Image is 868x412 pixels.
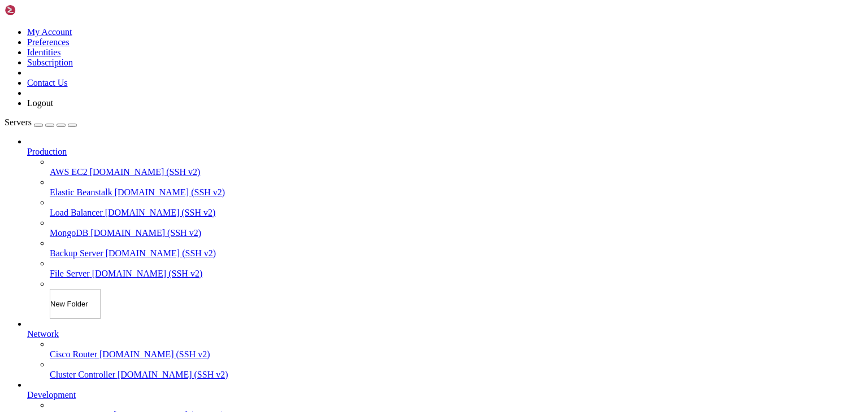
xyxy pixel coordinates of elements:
li: Production [27,137,863,319]
span: Backup Server [50,248,103,258]
span: Cluster Controller [50,370,115,379]
li: MongoDB [DOMAIN_NAME] (SSH v2) [50,218,863,238]
span: [DOMAIN_NAME] (SSH v2) [92,269,203,278]
a: Cisco Router [DOMAIN_NAME] (SSH v2) [50,349,863,360]
span: [DOMAIN_NAME] (SSH v2) [105,208,216,217]
li: Cisco Router [DOMAIN_NAME] (SSH v2) [50,339,863,360]
a: Load Balancer [DOMAIN_NAME] (SSH v2) [50,208,863,218]
a: Elastic Beanstalk [DOMAIN_NAME] (SSH v2) [50,187,863,198]
span: [DOMAIN_NAME] (SSH v2) [106,248,216,258]
a: Servers [5,117,77,127]
span: MongoDB [50,228,88,238]
a: Logout [27,98,53,108]
span: [DOMAIN_NAME] (SSH v2) [115,187,225,197]
a: Identities [27,47,61,57]
li: AWS EC2 [DOMAIN_NAME] (SSH v2) [50,157,863,177]
a: Preferences [27,37,70,47]
a: Production [27,147,863,157]
span: [DOMAIN_NAME] (SSH v2) [90,228,201,238]
span: Development [27,390,76,400]
span: Load Balancer [50,208,103,217]
span: Servers [5,117,32,127]
span: Production [27,147,67,156]
a: MongoDB [DOMAIN_NAME] (SSH v2) [50,228,863,238]
li: Network [27,319,863,380]
span: [DOMAIN_NAME] (SSH v2) [118,370,228,379]
a: Development [27,390,863,400]
li: Elastic Beanstalk [DOMAIN_NAME] (SSH v2) [50,177,863,198]
a: File Server [DOMAIN_NAME] (SSH v2) [50,269,863,279]
li: File Server [DOMAIN_NAME] (SSH v2) [50,258,863,279]
li: Load Balancer [DOMAIN_NAME] (SSH v2) [50,198,863,218]
a: AWS EC2 [DOMAIN_NAME] (SSH v2) [50,167,863,177]
li: Backup Server [DOMAIN_NAME] (SSH v2) [50,238,863,258]
li: Cluster Controller [DOMAIN_NAME] (SSH v2) [50,360,863,380]
img: Shellngn [5,5,70,16]
span: File Server [50,269,90,278]
span: Cisco Router [50,349,97,359]
a: Cluster Controller [DOMAIN_NAME] (SSH v2) [50,370,863,380]
a: Contact Us [27,78,68,87]
span: [DOMAIN_NAME] (SSH v2) [90,167,201,177]
a: Network [27,329,863,339]
span: AWS EC2 [50,167,88,177]
a: Subscription [27,58,73,67]
span: Network [27,329,59,339]
span: Elastic Beanstalk [50,187,112,197]
span: [DOMAIN_NAME] (SSH v2) [99,349,210,359]
a: Backup Server [DOMAIN_NAME] (SSH v2) [50,248,863,258]
a: My Account [27,27,72,37]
